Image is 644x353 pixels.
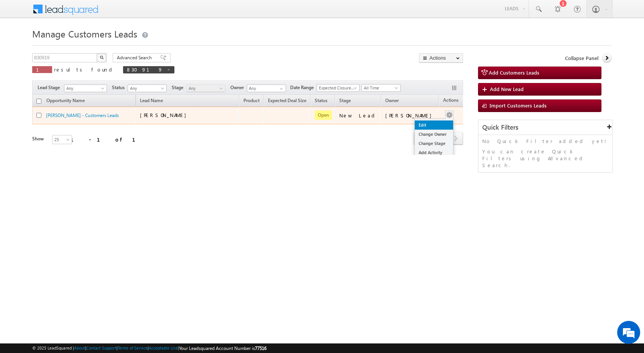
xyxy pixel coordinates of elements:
div: New Lead [339,112,378,119]
span: 77516 [255,345,266,351]
div: [PERSON_NAME] [385,112,435,119]
p: You can create Quick Filters using Advanced Search. [482,148,608,169]
span: Open [315,111,332,120]
button: Actions [419,53,463,63]
a: Contact Support [86,345,117,350]
a: Status [311,96,331,106]
input: Check all records [36,99,41,104]
span: 1 [36,66,48,73]
a: Change Stage [415,139,453,148]
a: Add Activity [415,148,453,157]
div: 1 - 1 of 1 [71,135,145,144]
span: Any [64,85,104,92]
input: Type to Search [247,85,286,92]
a: Acceptable Use [149,345,178,350]
a: All Time [361,84,401,92]
a: 25 [52,135,72,144]
span: Opportunity Name [46,98,85,103]
img: d_60004797649_company_0_60004797649 [13,40,32,50]
span: Stage [172,84,186,91]
div: Quick Filters [478,120,612,135]
span: results found [54,66,115,73]
span: All Time [362,85,398,91]
a: Expected Deal Size [264,96,310,106]
span: Date Range [290,84,317,91]
span: 25 [53,136,73,143]
a: prev [414,133,428,145]
span: Status [112,84,128,91]
span: Collapse Panel [565,55,598,62]
span: Owner [230,84,247,91]
span: Add Customers Leads [489,69,539,76]
span: Owner [385,98,399,103]
span: Your Leadsquared Account Number is [179,345,266,351]
div: Show [32,135,46,142]
div: Minimize live chat window [126,4,144,22]
a: Terms of Service [118,345,148,350]
a: Show All Items [276,85,285,93]
a: next [449,133,463,145]
a: Edit [415,120,453,130]
span: 830919 [127,66,163,73]
span: Product [243,98,260,103]
span: [PERSON_NAME] [140,112,190,118]
span: Lead Name [136,96,167,106]
em: Start Chat [104,236,139,246]
span: Add New Lead [490,86,524,92]
span: © 2025 LeadSquared | | | | | [32,345,266,352]
span: Advanced Search [117,54,154,61]
a: [PERSON_NAME] - Customers Leads [46,112,119,118]
span: Lead Stage [38,84,63,91]
span: Actions [439,96,462,106]
a: Any [64,85,107,92]
span: Import Customers Leads [490,102,547,109]
a: Expected Closure Date [317,84,360,92]
p: No Quick Filter added yet! [482,138,608,145]
a: About [74,345,85,350]
span: Stage [339,98,351,103]
a: Stage [335,96,355,106]
span: Manage Customers Leads [32,28,137,40]
a: Opportunity Name [43,96,89,106]
textarea: Type your message and hit 'Enter' [10,71,140,229]
span: Any [128,85,164,92]
span: Expected Closure Date [317,85,357,91]
a: Any [186,85,225,92]
a: Change Owner [415,130,453,139]
span: Expected Deal Size [268,98,306,103]
img: Search [100,55,103,59]
span: Any [187,85,223,92]
a: Any [128,85,167,92]
div: Chat with us now [40,40,129,50]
